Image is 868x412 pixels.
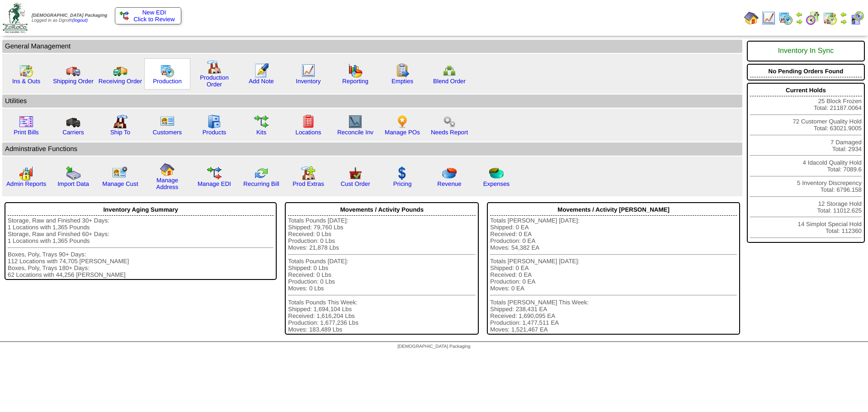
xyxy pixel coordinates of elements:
span: Logged in as Dgroth [32,13,107,23]
img: prodextras.gif [301,166,316,180]
a: Admin Reports [6,180,46,187]
img: customers.gif [160,114,175,129]
td: Utilities [2,95,742,108]
img: arrowleft.gif [796,11,803,18]
div: Totals [PERSON_NAME] [DATE]: Shipped: 0 EA Received: 0 EA Production: 0 EA Moves: 54,382 EA Total... [490,217,737,333]
a: Kits [256,129,266,136]
div: Current Holds [750,85,862,96]
img: truck2.gif [113,63,127,78]
div: Storage, Raw and Finished 30+ Days: 1 Locations with 1,365 Pounds Storage, Raw and Finished 60+ D... [8,217,274,278]
td: Adminstrative Functions [2,142,742,156]
img: calendarinout.gif [19,63,33,78]
img: truck.gif [66,63,80,78]
a: Customers [153,129,182,136]
a: Prod Extras [292,180,324,187]
a: Carriers [62,129,84,136]
img: arrowright.gif [840,18,847,25]
img: factory2.gif [113,114,127,129]
img: workflow.gif [254,114,269,129]
a: Production [153,78,182,85]
img: home.gif [744,11,759,25]
a: (logout) [72,18,88,23]
a: Shipping Order [53,78,94,85]
img: calendarprod.gif [778,11,793,25]
div: Inventory In Sync [750,43,862,60]
a: Receiving Order [99,78,142,85]
img: home.gif [160,162,175,177]
span: [DEMOGRAPHIC_DATA] Packaging [397,344,470,349]
img: arrowright.gif [796,18,803,25]
img: calendarcustomer.gif [850,11,864,25]
img: reconcile.gif [254,166,269,180]
img: line_graph.gif [301,63,316,78]
img: cabinet.gif [207,114,222,129]
div: No Pending Orders Found [750,66,862,77]
img: cust_order.png [348,166,363,180]
a: Import Data [57,180,89,187]
div: Inventory Aging Summary [8,204,274,216]
img: zoroco-logo-small.webp [3,3,28,33]
a: Cust Order [340,180,370,187]
a: Production Order [200,74,229,88]
a: Needs Report [431,129,468,136]
img: po.png [395,114,410,129]
img: arrowleft.gif [840,11,847,18]
img: calendarprod.gif [160,63,175,78]
a: Add Note [249,78,274,85]
a: New EDI Click to Review [120,9,176,23]
img: truck3.gif [66,114,80,129]
a: Blend Order [433,78,466,85]
img: workorder.gif [395,63,410,78]
a: Locations [295,129,321,136]
a: Empties [392,78,413,85]
a: Manage EDI [198,180,231,187]
a: Print Bills [14,129,39,136]
div: Movements / Activity [PERSON_NAME] [490,204,737,216]
td: General Management [2,40,742,53]
a: Products [203,129,226,136]
img: graph2.png [19,166,33,180]
img: invoice2.gif [19,114,33,129]
div: Totals Pounds [DATE]: Shipped: 79,760 Lbs Received: 0 Lbs Production: 0 Lbs Moves: 21,878 Lbs Tot... [288,217,476,333]
span: New EDI [142,9,166,16]
img: edi.gif [207,166,222,180]
img: import.gif [66,166,80,180]
img: line_graph.gif [761,11,776,25]
a: Manage Address [156,177,179,190]
a: Manage POs [385,129,420,136]
a: Ins & Outs [12,78,40,85]
img: ediSmall.gif [120,11,129,20]
img: workflow.png [442,114,457,129]
img: graph.gif [348,63,363,78]
div: Movements / Activity Pounds [288,204,476,216]
a: Revenue [437,180,461,187]
a: Ship To [110,129,130,136]
img: network.png [442,63,457,78]
a: Reporting [342,78,368,85]
a: Manage Cust [102,180,138,187]
img: dollar.gif [395,166,410,180]
a: Recurring Bill [243,180,279,187]
span: Click to Review [120,16,176,23]
a: Expenses [483,180,510,187]
a: Pricing [393,180,412,187]
a: Inventory [296,78,321,85]
img: locations.gif [301,114,316,129]
img: line_graph2.gif [348,114,363,129]
img: pie_chart2.png [489,166,504,180]
img: factory.gif [207,60,222,74]
img: managecust.png [112,166,129,180]
div: 25 Block Frozen Total: 21187.0064 72 Customer Quality Hold Total: 63021.9005 7 Damaged Total: 293... [747,83,865,243]
span: [DEMOGRAPHIC_DATA] Packaging [32,13,107,18]
a: Reconcile Inv [337,129,373,136]
img: calendarblend.gif [806,11,820,25]
img: orders.gif [254,63,269,78]
img: pie_chart.png [442,166,457,180]
img: calendarinout.gif [823,11,837,25]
